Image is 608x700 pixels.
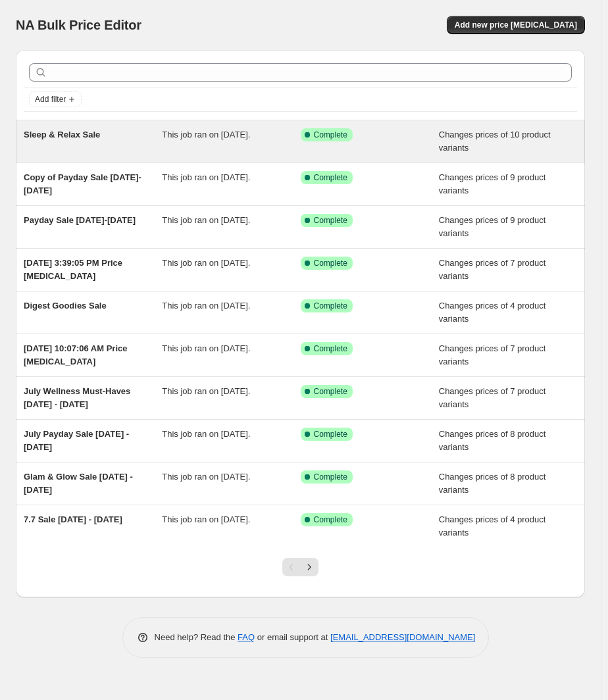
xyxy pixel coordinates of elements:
[162,514,250,524] span: This job ran on [DATE].
[439,258,546,281] span: Changes prices of 7 product variants
[439,343,546,366] span: Changes prices of 7 product variants
[162,130,250,139] span: This job ran on [DATE].
[330,632,475,642] a: [EMAIL_ADDRESS][DOMAIN_NAME]
[439,215,546,238] span: Changes prices of 9 product variants
[24,472,133,495] span: Glam & Glow Sale [DATE] - [DATE]
[35,94,66,105] span: Add filter
[24,301,107,311] span: Digest Goodies Sale
[439,514,546,537] span: Changes prices of 4 product variants
[16,18,141,32] span: NA Bulk Price Editor
[314,258,347,268] span: Complete
[24,215,136,225] span: Payday Sale [DATE]-[DATE]
[314,514,347,525] span: Complete
[24,258,122,281] span: [DATE] 3:39:05 PM Price [MEDICAL_DATA]
[314,301,347,311] span: Complete
[439,301,546,324] span: Changes prices of 4 product variants
[238,632,255,642] a: FAQ
[282,558,318,576] nav: Pagination
[314,386,347,397] span: Complete
[155,632,238,642] span: Need help? Read the
[314,472,347,482] span: Complete
[314,130,347,140] span: Complete
[162,172,250,182] span: This job ran on [DATE].
[29,91,82,107] button: Add filter
[24,429,129,452] span: July Payday Sale [DATE] - [DATE]
[439,386,546,409] span: Changes prices of 7 product variants
[455,20,577,30] span: Add new price [MEDICAL_DATA]
[24,343,128,366] span: [DATE] 10:07:06 AM Price [MEDICAL_DATA]
[162,386,250,396] span: This job ran on [DATE].
[24,172,141,195] span: Copy of Payday Sale [DATE]-[DATE]
[439,472,546,495] span: Changes prices of 8 product variants
[162,472,250,482] span: This job ran on [DATE].
[162,301,250,311] span: This job ran on [DATE].
[24,514,122,524] span: 7.7 Sale [DATE] - [DATE]
[162,215,250,225] span: This job ran on [DATE].
[314,215,347,226] span: Complete
[162,258,250,268] span: This job ran on [DATE].
[314,343,347,354] span: Complete
[300,558,318,576] button: Next
[255,632,330,642] span: or email support at
[162,429,250,439] span: This job ran on [DATE].
[447,16,585,34] button: Add new price [MEDICAL_DATA]
[439,429,546,452] span: Changes prices of 8 product variants
[439,130,551,153] span: Changes prices of 10 product variants
[314,172,347,183] span: Complete
[24,130,100,139] span: Sleep & Relax Sale
[24,386,130,409] span: July Wellness Must-Haves [DATE] - [DATE]
[439,172,546,195] span: Changes prices of 9 product variants
[162,343,250,353] span: This job ran on [DATE].
[314,429,347,439] span: Complete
